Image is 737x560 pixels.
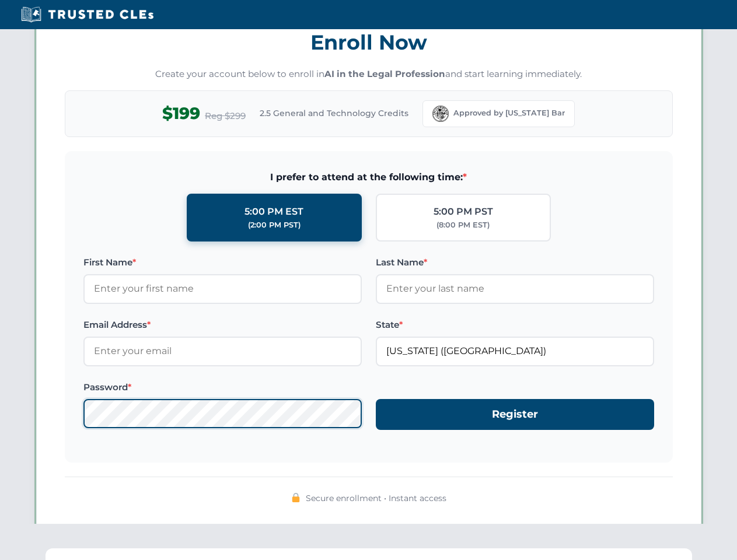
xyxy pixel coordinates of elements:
[376,256,654,269] label: Last Name
[83,318,362,332] label: Email Address
[376,318,654,332] label: State
[376,399,654,430] button: Register
[83,170,654,185] span: I prefer to attend at the following time:
[162,100,200,127] span: $199
[291,493,301,502] img: 🔒
[306,492,446,505] span: Secure enrollment • Instant access
[83,274,362,303] input: Enter your first name
[205,109,246,123] span: Reg $299
[83,256,362,269] label: First Name
[260,107,408,120] span: 2.5 General and Technology Credits
[432,106,449,122] img: Florida Bar
[244,204,303,219] div: 5:00 PM EST
[434,204,493,219] div: 5:00 PM PST
[83,380,362,394] label: Password
[248,219,301,231] div: (2:00 PM PST)
[65,24,673,61] h3: Enroll Now
[376,274,654,303] input: Enter your last name
[18,6,157,23] img: Trusted CLEs
[65,68,673,81] p: Create your account below to enroll in and start learning immediately.
[436,219,490,231] div: (8:00 PM EST)
[453,107,565,119] span: Approved by [US_STATE] Bar
[324,68,445,79] strong: AI in the Legal Profession
[83,337,362,366] input: Enter your email
[376,337,654,366] input: Florida (FL)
